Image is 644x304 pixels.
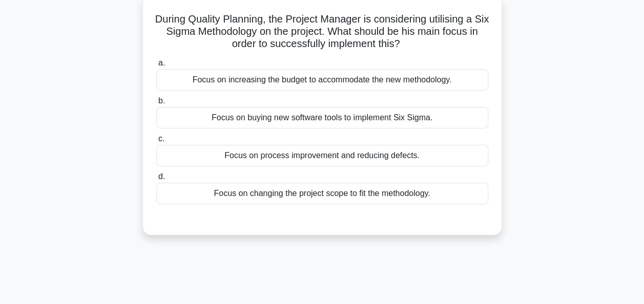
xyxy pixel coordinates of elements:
[155,13,489,51] h5: During Quality Planning, the Project Manager is considering utilising a Six Sigma Methodology on ...
[156,145,488,166] div: Focus on process improvement and reducing defects.
[156,69,488,91] div: Focus on increasing the budget to accommodate the new methodology.
[156,107,488,128] div: Focus on buying new software tools to implement Six Sigma.
[158,172,165,181] span: d.
[158,134,164,143] span: c.
[158,58,165,67] span: a.
[156,183,488,204] div: Focus on changing the project scope to fit the methodology.
[158,96,165,105] span: b.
